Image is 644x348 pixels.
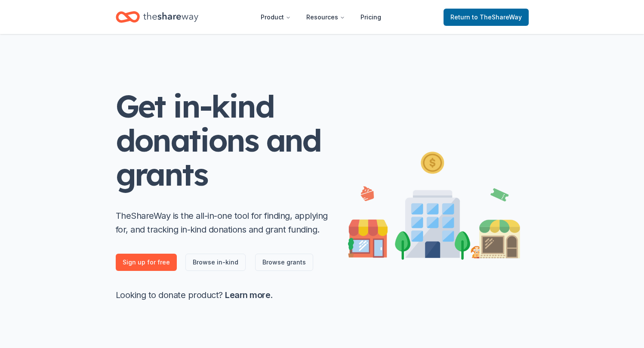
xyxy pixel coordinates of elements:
span: to TheShareWay [472,13,522,21]
a: Sign up for free [116,254,177,271]
a: Returnto TheShareWay [444,9,529,26]
a: Pricing [354,9,388,26]
a: Learn more [225,290,270,300]
a: Home [116,7,198,27]
h1: Get in-kind donations and grants [116,89,331,192]
a: Browse grants [255,254,313,271]
button: Product [254,9,298,26]
p: Looking to donate product? . [116,288,331,302]
span: Return [450,12,522,22]
p: TheShareWay is the all-in-one tool for finding, applying for, and tracking in-kind donations and ... [116,209,331,236]
nav: Main [254,7,388,27]
button: Resources [299,9,352,26]
a: Browse in-kind [185,254,246,271]
img: Illustration for landing page [348,148,520,260]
